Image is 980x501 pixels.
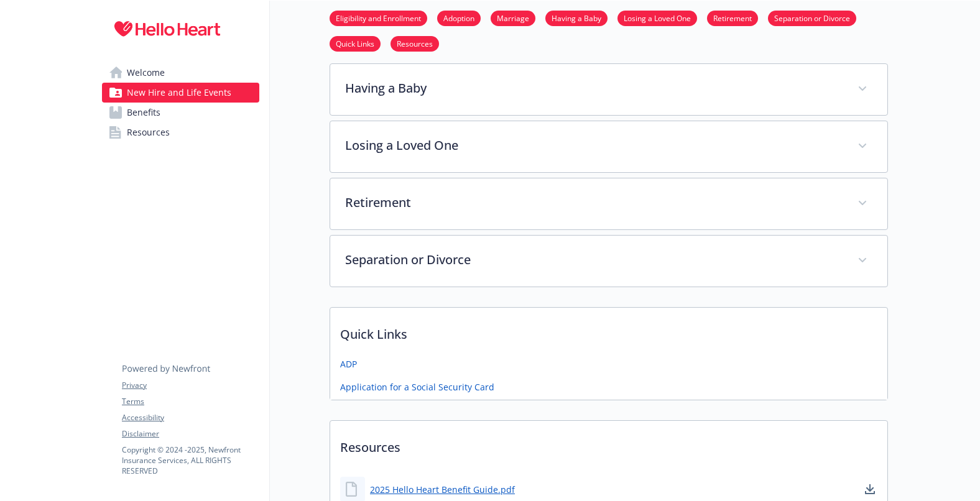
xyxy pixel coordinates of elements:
[122,380,259,391] a: Privacy
[330,236,887,287] div: Separation or Divorce
[102,83,259,103] a: New Hire and Life Events
[617,12,697,24] a: Losing a Loved One
[437,12,481,24] a: Adoption
[491,12,535,24] a: Marriage
[127,103,160,122] span: Benefits
[122,444,259,476] p: Copyright © 2024 - 2025 , Newfront Insurance Services, ALL RIGHTS RESERVED
[768,12,856,24] a: Separation or Divorce
[127,122,170,142] span: Resources
[330,308,887,354] p: Quick Links
[127,83,231,103] span: New Hire and Life Events
[707,12,758,24] a: Retirement
[102,122,259,142] a: Resources
[122,396,259,407] a: Terms
[340,380,494,393] a: Application for a Social Security Card
[330,178,887,229] div: Retirement
[330,421,887,467] p: Resources
[127,63,165,83] span: Welcome
[862,482,877,497] a: download document
[330,12,427,24] a: Eligibility and Enrollment
[330,37,381,49] a: Quick Links
[122,412,259,423] a: Accessibility
[345,136,843,155] p: Losing a Loved One
[370,483,515,496] a: 2025 Hello Heart Benefit Guide.pdf
[345,251,843,269] p: Separation or Divorce
[122,428,259,439] a: Disclaimer
[345,79,843,98] p: Having a Baby
[102,63,259,83] a: Welcome
[345,193,843,212] p: Retirement
[340,357,357,370] a: ADP
[102,103,259,122] a: Benefits
[330,121,887,172] div: Losing a Loved One
[545,12,608,24] a: Having a Baby
[391,37,439,49] a: Resources
[330,64,887,115] div: Having a Baby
